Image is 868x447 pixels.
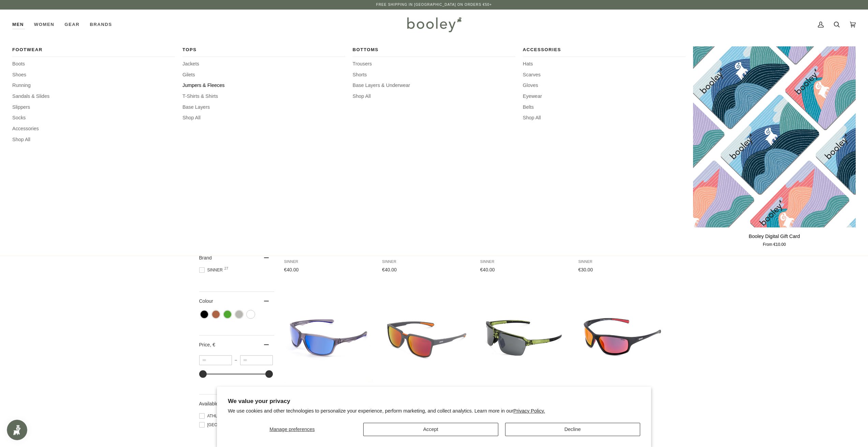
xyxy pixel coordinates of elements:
[240,355,273,365] input: Maximum value
[523,104,686,111] a: Belts
[232,358,240,362] span: –
[210,342,215,347] span: , €
[34,21,54,28] span: Women
[693,46,856,227] product-grid-item-variant: €10.00
[182,46,345,53] span: Tops
[235,311,243,318] span: Colour: Grey
[199,413,229,419] span: Athlone
[12,71,175,79] a: Shoes
[693,46,856,248] product-grid-item: Booley Digital Gift Card
[523,114,686,122] a: Shop All
[12,46,175,53] span: Footwear
[12,125,175,133] a: Accessories
[182,104,345,111] a: Base Layers
[199,267,225,273] span: SINNER
[12,136,175,144] a: Shop All
[523,60,686,68] a: Hats
[353,60,515,68] a: Trousers
[182,93,345,100] span: T-Shirts & Shirts
[29,10,59,40] a: Women
[353,93,515,100] span: Shop All
[201,311,208,318] span: Colour: Black
[480,259,569,264] span: SINNER
[12,93,175,100] a: Sandals & Slides
[693,46,856,227] a: Booley Digital Gift Card
[224,311,231,318] span: Colour: Green
[763,242,786,248] span: From €10.00
[182,60,345,68] span: Jackets
[224,267,228,270] span: 27
[12,104,175,111] a: Slippers
[59,10,85,40] a: Gear
[523,82,686,89] a: Gloves
[182,82,345,89] a: Jumpers & Fleeces
[199,422,252,428] span: [GEOGRAPHIC_DATA]
[12,10,29,40] div: Men Footwear Boots Shoes Running Sandals & Slides Slippers Socks Accessories Shop All Tops Jacket...
[577,293,667,383] img: SINNER Fonds Matte Black / Polarised SINTEC Brown Red Oil Lens - Booley Galway
[269,427,314,432] span: Manage preferences
[353,71,515,79] a: Shorts
[513,408,545,414] a: Privacy Policy.
[228,398,640,405] h2: We value your privacy
[12,82,175,89] a: Running
[578,267,593,272] span: €30.00
[284,259,372,264] span: SINNER
[199,298,218,304] span: Colour
[523,46,686,53] span: Accessories
[479,293,570,383] img: SINNER Bolt Sport Green / Green Mirror Lens - Booley Galway
[199,255,212,260] span: Brand
[12,10,29,40] a: Men
[577,287,667,418] a: Fonds
[353,82,515,89] a: Base Layers & Underwear
[182,114,345,122] a: Shop All
[90,21,112,28] span: Brands
[85,10,117,40] a: Brands
[12,46,175,57] a: Footwear
[199,355,232,365] input: Minimum value
[505,423,640,436] button: Decline
[212,311,220,318] span: Colour: Brown
[182,71,345,79] a: Gilets
[182,46,345,57] a: Tops
[404,15,464,34] img: Booley
[64,21,79,28] span: Gear
[353,46,515,57] a: Bottoms
[283,293,373,383] img: Sinner Eyak Matte Cry Grey / Polarised SINTEC Smoke Icy Blue Oil Lens - Booley Galway
[376,2,492,8] p: Free Shipping in [GEOGRAPHIC_DATA] on Orders €50+
[382,267,397,272] span: €40.00
[479,287,570,418] a: Bolt Sport
[283,287,373,418] a: Eyak
[12,60,175,68] a: Boots
[523,93,686,100] a: Eyewear
[381,293,471,383] img: SINNER Knoll Matte Grey / Polarised SINTEC Orange Oil Lens - Booley Galway
[693,230,856,248] a: Booley Digital Gift Card
[381,287,471,418] a: Knoll
[353,46,515,53] span: Bottoms
[199,342,215,347] span: Price
[7,420,27,440] iframe: Button to open loyalty program pop-up
[523,71,686,79] a: Scarves
[12,114,175,122] a: Socks
[578,259,666,264] span: SINNER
